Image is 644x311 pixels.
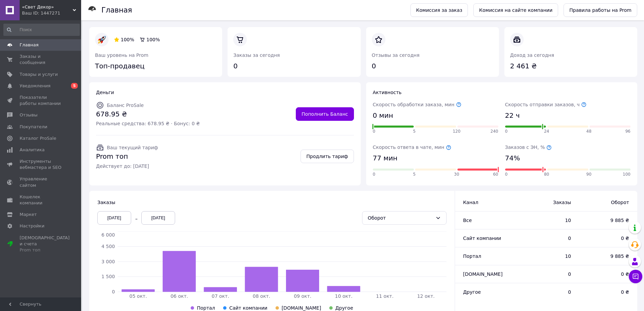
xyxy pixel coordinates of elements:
[96,90,114,95] span: Деньги
[141,211,175,225] div: [DATE]
[335,293,353,299] tspan: 10 окт.
[373,129,376,134] span: 0
[282,305,321,311] span: [DOMAIN_NAME]
[373,145,451,150] span: Скорость ответа в чате, мин
[20,194,63,206] span: Кошелек компании
[20,42,39,48] span: Главная
[463,289,481,295] span: Другое
[146,37,160,42] span: 100%
[524,271,571,277] span: 0
[20,147,45,153] span: Аналитика
[20,176,63,188] span: Управление сайтом
[112,289,115,294] tspan: 0
[129,293,147,299] tspan: 05 окт.
[585,253,629,260] span: 9 885 ₴
[463,271,503,277] span: [DOMAIN_NAME]
[96,163,158,170] span: Действует до: [DATE]
[96,120,200,127] span: Реальные средства: 678.95 ₴ · Бонус: 0 ₴
[373,90,402,95] span: Активность
[107,103,144,108] span: Баланс ProSale
[585,217,629,224] span: 9 885 ₴
[629,270,642,283] button: Чат с покупателем
[585,235,629,242] span: 0 ₴
[524,217,571,224] span: 10
[22,10,81,16] div: Ваш ID: 1447271
[229,305,267,311] span: Сайт компании
[417,293,435,299] tspan: 12 окт.
[373,172,376,177] span: 0
[410,3,468,17] a: Комиссия за заказ
[20,212,37,218] span: Маркет
[20,124,47,130] span: Покупатели
[586,129,591,134] span: 48
[335,305,353,311] span: Другое
[296,107,354,121] a: Пополнить Баланс
[585,199,629,206] span: Оборот
[505,111,520,120] span: 22 ч
[20,112,38,118] span: Отзывы
[373,153,398,163] span: 77 мин
[491,129,498,134] span: 240
[454,172,459,177] span: 30
[505,102,587,107] span: Скорость отправки заказов, ч
[413,129,416,134] span: 5
[212,293,229,299] tspan: 07 окт.
[524,253,571,260] span: 10
[373,111,393,120] span: 0 мин
[453,129,460,134] span: 120
[170,293,188,299] tspan: 06 окт.
[20,235,70,253] span: [DEMOGRAPHIC_DATA] и счета
[20,223,44,229] span: Настройки
[463,218,472,223] span: Все
[3,24,80,36] input: Поиск
[20,94,63,107] span: Показатели работы компании
[20,247,70,253] div: Prom топ
[524,199,571,206] span: Заказы
[505,129,508,134] span: 0
[101,6,132,14] h1: Главная
[96,152,158,161] span: Prom топ
[101,232,115,238] tspan: 6 000
[463,253,481,259] span: Портал
[368,214,433,222] div: Оборот
[586,172,591,177] span: 90
[544,129,549,134] span: 24
[20,71,58,77] span: Товары и услуги
[505,145,552,150] span: Заказов с ЭН, %
[97,211,131,225] div: [DATE]
[585,289,629,295] span: 0 ₴
[97,200,115,205] span: Заказы
[413,172,416,177] span: 5
[71,83,78,89] span: 5
[301,150,354,163] a: Продлить тариф
[101,259,115,264] tspan: 3 000
[20,158,63,171] span: Инструменты вебмастера и SEO
[107,145,158,150] span: Ваш текущий тариф
[505,172,508,177] span: 0
[22,4,73,10] span: «Свет Декор»
[376,293,393,299] tspan: 11 окт.
[625,129,630,134] span: 96
[253,293,270,299] tspan: 08 окт.
[493,172,498,177] span: 60
[20,53,63,66] span: Заказы и сообщения
[585,271,629,277] span: 0 ₴
[101,244,115,249] tspan: 4 500
[473,3,558,17] a: Комиссия на сайте компании
[544,172,549,177] span: 80
[505,153,520,163] span: 74%
[20,83,50,89] span: Уведомления
[564,3,637,17] a: Правила работы на Prom
[524,289,571,295] span: 0
[197,305,215,311] span: Портал
[623,172,630,177] span: 100
[121,37,134,42] span: 100%
[20,135,56,141] span: Каталог ProSale
[463,200,478,205] span: Канал
[294,293,311,299] tspan: 09 окт.
[101,274,115,279] tspan: 1 500
[524,235,571,242] span: 0
[373,102,461,107] span: Скорость обработки заказа, мин
[463,236,501,241] span: Сайт компании
[96,109,200,119] span: 678.95 ₴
